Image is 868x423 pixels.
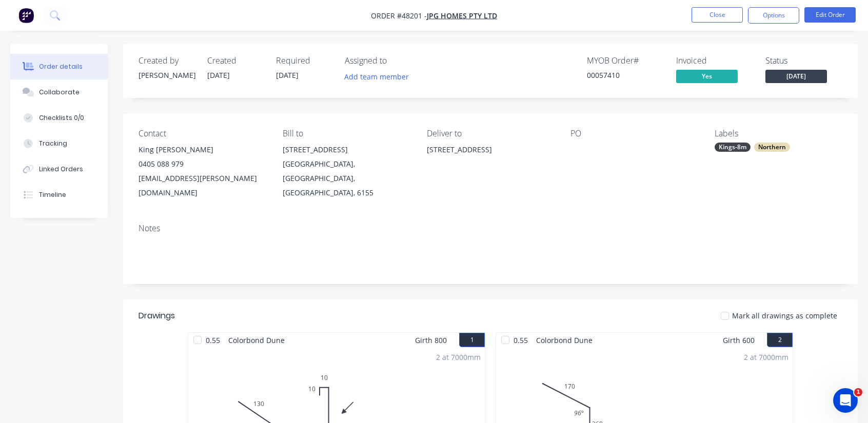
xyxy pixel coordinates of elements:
div: Status [765,56,842,66]
button: Add team member [339,70,415,84]
span: Yes [676,70,738,83]
span: [DATE] [765,70,827,83]
span: Colorbond Dune [532,333,597,348]
div: Created by [139,56,195,66]
img: Factory [18,8,34,23]
button: Add team member [345,70,415,84]
div: [EMAIL_ADDRESS][PERSON_NAME][DOMAIN_NAME] [139,171,266,200]
div: [PERSON_NAME] [139,70,195,80]
div: [GEOGRAPHIC_DATA], [GEOGRAPHIC_DATA], [GEOGRAPHIC_DATA], 6155 [283,157,410,200]
span: Girth 800 [415,333,447,348]
div: Required [276,56,332,66]
div: PO [570,129,698,138]
span: 0.55 [202,333,224,348]
div: King [PERSON_NAME]0405 088 979[EMAIL_ADDRESS][PERSON_NAME][DOMAIN_NAME] [139,143,266,200]
button: Edit Order [804,7,856,23]
div: King [PERSON_NAME] [139,143,266,157]
button: Checklists 0/0 [10,105,108,131]
div: Bill to [283,129,410,138]
div: Labels [715,129,842,138]
button: 2 [767,333,793,347]
span: Colorbond Dune [224,333,289,348]
div: 2 at 7000mm [436,352,481,362]
div: 00057410 [587,70,664,80]
span: 1 [854,388,862,396]
div: [STREET_ADDRESS] [427,143,555,175]
div: Kings-8m [715,143,751,152]
div: [STREET_ADDRESS] [283,143,410,157]
div: Collaborate [39,88,80,97]
span: Order #48201 - [371,11,427,21]
span: Girth 600 [723,333,755,348]
div: MYOB Order # [587,56,664,66]
div: Northern [754,143,790,152]
button: Close [692,7,743,23]
button: Collaborate [10,79,108,105]
div: [STREET_ADDRESS][GEOGRAPHIC_DATA], [GEOGRAPHIC_DATA], [GEOGRAPHIC_DATA], 6155 [283,143,410,200]
button: Tracking [10,131,108,156]
div: 0405 088 979 [139,157,266,171]
a: JPG Homes Pty Ltd [427,11,497,21]
div: Order details [39,62,83,71]
button: Timeline [10,182,108,208]
div: Notes [139,224,842,233]
div: Drawings [139,310,175,322]
span: [DATE] [276,70,299,80]
button: [DATE] [765,70,827,85]
div: Assigned to [345,56,447,66]
div: Tracking [39,139,67,148]
div: [STREET_ADDRESS] [427,143,555,157]
button: Options [748,7,799,24]
span: [DATE] [207,70,230,80]
div: Created [207,56,264,66]
div: Linked Orders [39,165,83,174]
div: 2 at 7000mm [744,352,788,362]
div: Contact [139,129,266,138]
iframe: Intercom live chat [833,388,858,413]
button: Linked Orders [10,156,108,182]
div: Invoiced [676,56,753,66]
span: 0.55 [509,333,532,348]
button: 1 [459,333,485,347]
button: Order details [10,54,108,79]
div: Timeline [39,190,66,199]
div: Checklists 0/0 [39,113,84,123]
div: Deliver to [427,129,555,138]
span: Mark all drawings as complete [732,310,837,321]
